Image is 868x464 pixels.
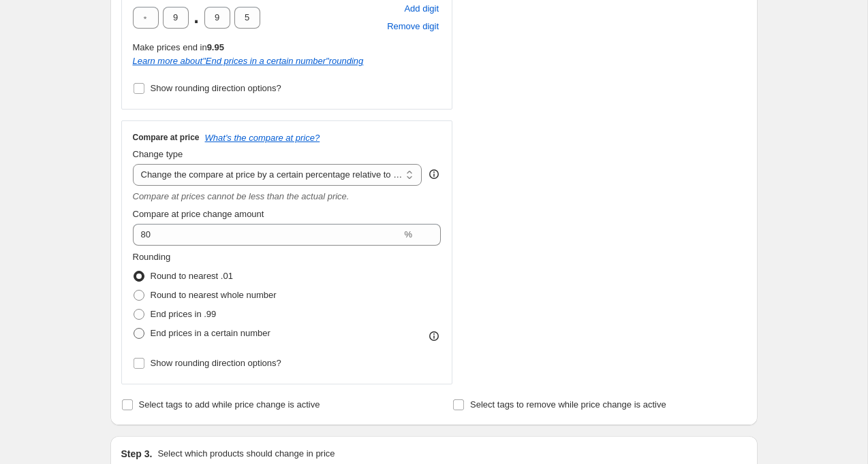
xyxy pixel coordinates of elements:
i: Compare at prices cannot be less than the actual price. [133,191,350,201]
i: Learn more about " End prices in a certain number " rounding [133,56,364,66]
span: Remove digit [387,20,439,33]
span: Show rounding direction options? [151,358,281,368]
span: Rounding [133,252,171,262]
span: Round to nearest .01 [151,271,233,281]
span: Select tags to remove while price change is active [470,399,666,410]
button: Remove placeholder [385,18,441,35]
span: End prices in .99 [151,309,217,319]
input: ﹡ [234,7,260,29]
input: 20 [133,224,402,246]
span: Add digit [404,2,439,16]
span: Change type [133,149,183,159]
h2: Step 3. [121,447,153,461]
span: Select tags to add while price change is active [139,399,320,410]
span: Show rounding direction options? [151,83,281,93]
h3: Compare at price [133,132,200,143]
b: 9.95 [207,42,224,52]
span: Compare at price change amount [133,209,264,219]
input: ﹡ [204,7,230,29]
span: End prices in a certain number [151,328,270,338]
a: Learn more about"End prices in a certain number"rounding [133,56,364,66]
span: Make prices end in [133,42,224,52]
span: Round to nearest whole number [151,290,277,300]
input: ﹡ [133,7,159,29]
div: help [427,167,441,181]
span: % [404,229,412,239]
input: ﹡ [163,7,189,29]
button: What's the compare at price? [205,133,320,143]
span: . [193,7,200,29]
p: Select which products should change in price [157,447,335,461]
